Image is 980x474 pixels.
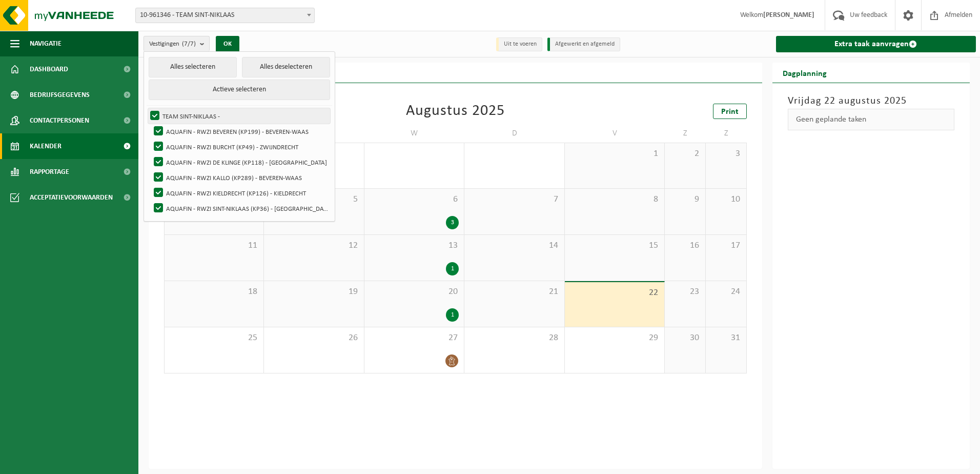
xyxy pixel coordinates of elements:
a: Extra taak aanvragen [776,36,976,52]
count: (7/7) [182,41,196,47]
span: Rapportage [30,159,69,185]
label: AQUAFIN - RWZI KIELDRECHT (KP126) - KIELDRECHT [152,185,330,201]
button: OK [216,36,239,52]
li: Afgewerkt en afgemeld [547,37,620,51]
span: 17 [711,240,741,251]
span: 1 [570,148,659,160]
li: Uit te voeren [496,37,542,51]
label: AQUAFIN - RWZI BEVEREN (KP199) - BEVEREN-WAAS [152,124,330,139]
label: AQUAFIN - RWZI KALLO (KP289) - BEVEREN-WAAS [152,170,330,185]
span: 23 [670,286,700,298]
span: 10 [711,194,741,205]
span: 27 [370,332,459,344]
span: 12 [269,240,358,251]
span: 22 [570,287,659,299]
div: 1 [446,308,459,322]
span: 11 [170,240,258,251]
span: 7 [469,194,559,205]
span: 13 [370,240,459,251]
button: Actieve selecteren [149,80,331,100]
span: 29 [570,332,659,344]
span: 31 [711,332,741,344]
span: 15 [570,240,659,251]
span: 26 [269,332,358,344]
span: Print [721,108,739,116]
button: Vestigingen(7/7) [144,36,210,51]
div: 3 [446,216,459,229]
h3: Vrijdag 22 augustus 2025 [788,93,955,109]
span: 3 [711,148,741,160]
strong: [PERSON_NAME] [763,11,814,19]
label: TEAM SINT-NIKLAAS - [148,108,330,124]
span: 2 [670,148,700,160]
span: Acceptatievoorwaarden [30,185,113,210]
span: Dashboard [30,56,68,82]
span: 21 [469,286,559,298]
span: 10-961346 - TEAM SINT-NIKLAAS [135,8,315,23]
label: AQUAFIN - RWZI BURCHT (KP49) - ZWIJNDRECHT [152,139,330,154]
td: V [565,124,665,143]
span: 18 [170,286,258,298]
span: Navigatie [30,31,62,56]
span: Kalender [30,133,62,159]
h2: Dagplanning [772,63,837,83]
span: 25 [170,332,258,344]
span: 14 [469,240,559,251]
label: AQUAFIN - RWZI SINT-NIKLAAS (KP36) - [GEOGRAPHIC_DATA] [152,201,330,216]
span: Bedrijfsgegevens [30,82,90,108]
td: D [464,124,564,143]
span: 6 [370,194,459,205]
span: 9 [670,194,700,205]
span: 16 [670,240,700,251]
div: Geen geplande taken [788,109,955,130]
span: 30 [670,332,700,344]
button: Alles deselecteren [242,57,330,77]
button: Alles selecteren [149,57,237,77]
span: 24 [711,286,741,298]
td: Z [665,124,706,143]
span: Contactpersonen [30,108,89,133]
span: 28 [469,332,559,344]
span: 8 [570,194,659,205]
span: 20 [370,286,459,298]
td: W [364,124,464,143]
a: Print [713,104,747,119]
div: Augustus 2025 [406,104,505,119]
span: Vestigingen [149,36,196,52]
div: 1 [446,262,459,275]
label: AQUAFIN - RWZI DE KLINGE (KP118) - [GEOGRAPHIC_DATA] [152,154,330,170]
td: Z [706,124,747,143]
span: 19 [269,286,358,298]
span: 10-961346 - TEAM SINT-NIKLAAS [136,8,314,23]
